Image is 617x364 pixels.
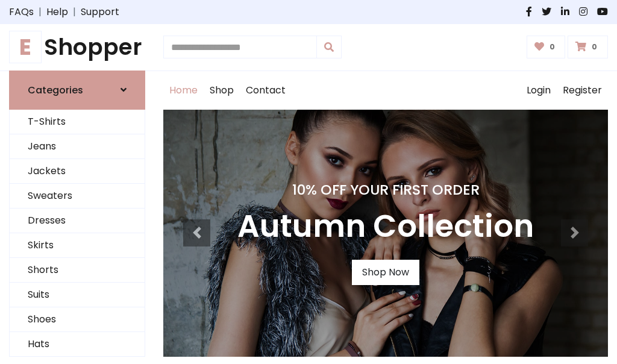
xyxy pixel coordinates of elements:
[589,42,600,52] span: 0
[240,71,292,110] a: Contact
[547,42,558,52] span: 0
[237,181,534,198] h4: 10% Off Your First Order
[68,5,81,19] span: |
[527,36,566,58] a: 0
[46,5,68,19] a: Help
[352,260,419,285] a: Shop Now
[34,5,46,19] span: |
[521,71,557,110] a: Login
[204,71,240,110] a: Shop
[9,34,145,61] a: EShopper
[10,332,145,357] a: Hats
[10,283,145,307] a: Suits
[81,5,119,19] a: Support
[9,34,145,61] h1: Shopper
[9,71,145,110] a: Categories
[10,258,145,283] a: Shorts
[9,31,42,63] span: E
[10,233,145,258] a: Skirts
[10,134,145,159] a: Jeans
[10,159,145,184] a: Jackets
[28,84,83,96] h6: Categories
[10,307,145,332] a: Shoes
[568,36,608,58] a: 0
[9,5,34,19] a: FAQs
[10,110,145,134] a: T-Shirts
[10,184,145,209] a: Sweaters
[10,209,145,233] a: Dresses
[163,71,204,110] a: Home
[557,71,608,110] a: Register
[237,208,534,245] h3: Autumn Collection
